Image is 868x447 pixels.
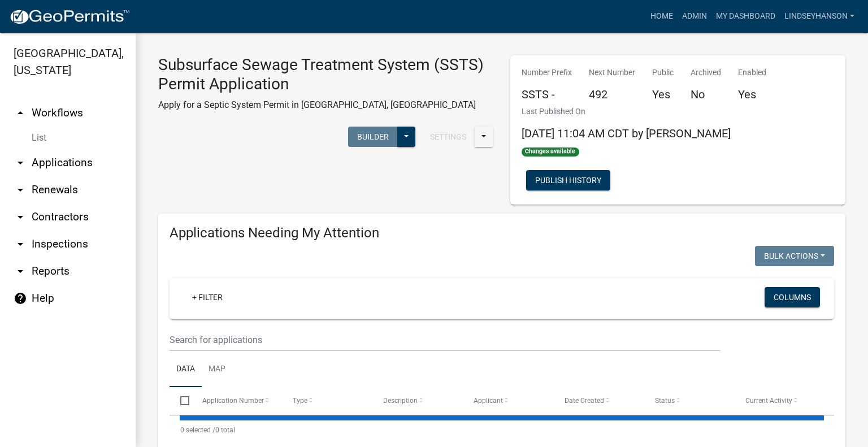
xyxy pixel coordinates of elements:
[348,127,398,147] button: Builder
[463,387,553,414] datatable-header-cell: Applicant
[421,127,475,147] button: Settings
[691,88,721,101] h5: No
[526,170,610,190] button: Publish History
[170,328,721,351] input: Search for applications
[565,397,604,405] span: Date Created
[644,387,735,414] datatable-header-cell: Status
[735,387,825,414] datatable-header-cell: Current Activity
[14,292,27,305] i: help
[780,6,859,27] a: Lindseyhanson
[589,67,635,79] p: Next Number
[522,106,731,118] p: Last Published On
[652,67,674,79] p: Public
[183,287,232,307] a: + Filter
[655,397,675,405] span: Status
[202,351,232,388] a: Map
[711,6,780,27] a: My Dashboard
[180,426,215,434] span: 0 selected /
[522,88,572,101] h5: SSTS -
[14,106,27,120] i: arrow_drop_up
[170,351,202,388] a: Data
[738,88,766,101] h5: Yes
[170,416,834,444] div: 0 total
[170,387,191,414] datatable-header-cell: Select
[755,246,834,266] button: Bulk Actions
[14,237,27,251] i: arrow_drop_down
[745,397,792,405] span: Current Activity
[678,6,711,27] a: Admin
[14,156,27,170] i: arrow_drop_down
[522,147,579,157] span: Changes available
[589,88,635,101] h5: 492
[522,127,731,140] span: [DATE] 11:04 AM CDT by [PERSON_NAME]
[170,225,834,241] h4: Applications Needing My Attention
[652,88,674,101] h5: Yes
[553,387,644,414] datatable-header-cell: Date Created
[293,397,307,405] span: Type
[383,397,418,405] span: Description
[522,67,572,79] p: Number Prefix
[691,67,721,79] p: Archived
[14,210,27,224] i: arrow_drop_down
[282,387,372,414] datatable-header-cell: Type
[646,6,678,27] a: Home
[202,397,264,405] span: Application Number
[191,387,281,414] datatable-header-cell: Application Number
[765,287,820,307] button: Columns
[372,387,463,414] datatable-header-cell: Description
[158,98,493,112] p: Apply for a Septic System Permit in [GEOGRAPHIC_DATA], [GEOGRAPHIC_DATA]
[738,67,766,79] p: Enabled
[526,177,610,186] wm-modal-confirm: Workflow Publish History
[14,183,27,197] i: arrow_drop_down
[158,55,493,93] h3: Subsurface Sewage Treatment System (SSTS) Permit Application
[14,264,27,278] i: arrow_drop_down
[474,397,503,405] span: Applicant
